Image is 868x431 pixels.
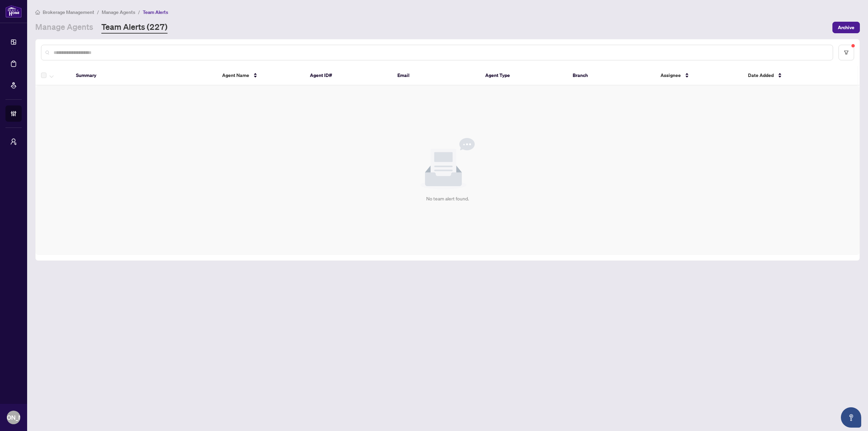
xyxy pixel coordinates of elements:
span: user-switch [10,138,17,145]
a: Team Alerts (227) [101,21,167,34]
span: Manage Agents [102,9,135,15]
img: logo [5,5,22,18]
th: Branch [567,66,655,85]
th: Agent ID# [304,66,392,85]
button: Open asap [841,407,861,428]
a: Manage Agents [35,21,93,34]
img: Null State Icon [420,138,475,190]
th: Agent Name [217,66,304,85]
span: Agent Name [222,72,249,79]
th: Email [392,66,480,85]
span: Team Alerts [143,9,168,15]
th: Summary [71,66,217,85]
span: Brokerage Management [43,9,94,15]
li: / [138,8,140,16]
span: Date Added [748,72,774,79]
div: No team alert found. [426,195,469,202]
li: / [97,8,99,16]
th: Date Added [743,66,848,85]
th: Assignee [655,66,743,85]
span: Archive [838,22,854,33]
span: home [35,10,40,15]
button: filter [839,45,854,60]
span: filter [844,50,849,55]
th: Agent Type [480,66,568,85]
button: Archive [832,22,860,33]
span: Assignee [660,72,681,79]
